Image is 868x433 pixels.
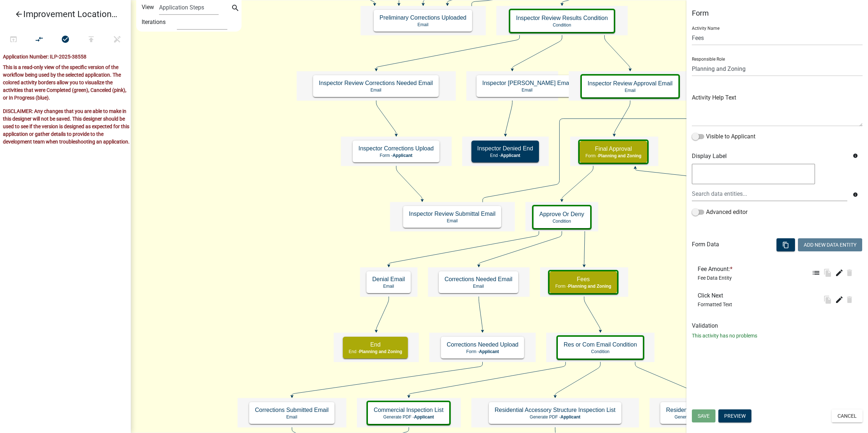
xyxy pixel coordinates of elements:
button: Save [692,409,715,422]
p: This is a read-only view of the specific version of the workflow being used by the selected appli... [3,64,131,102]
div: Application Number: ILP-2025-38558 [3,53,131,64]
p: Email [482,88,572,93]
p: End - [477,153,533,158]
h6: Form Data [692,241,719,248]
h5: Inspector Corrections Upload [358,145,434,152]
label: Visible to Applicant [692,132,755,141]
label: Advanced editor [692,208,747,216]
h5: Fees [555,276,611,283]
button: file_copy [822,267,833,279]
i: edit_off [113,35,122,45]
p: This activity has no problems [692,332,863,340]
wm-modal-confirm: Bulk Actions [776,242,795,248]
button: Auto Layout [26,32,52,48]
h5: Corrections Needed Email [445,276,512,283]
h6: Fee Amount: [698,266,735,272]
p: Email [445,284,512,289]
p: Email [319,88,433,93]
h5: Corrections Submitted Email [255,406,329,413]
button: Test Workflow [0,32,27,48]
h5: Res or Com Email Condition [564,341,637,348]
p: Email [372,284,405,289]
h5: Residential Accessory Structure Inspection List [495,406,616,413]
button: Save [104,32,130,48]
h5: Form [692,9,863,17]
i: publish [87,35,96,45]
p: Generate PDF - [666,414,734,420]
button: Preview [718,409,751,422]
p: Email [255,414,329,420]
h5: Preliminary Corrections Uploaded [380,14,466,21]
p: Form - [555,284,611,289]
button: file_copy [822,294,833,305]
span: Planning and Zoning [359,349,402,354]
i: compare_arrows [35,35,44,45]
span: Applicant [560,414,580,420]
span: Applicant [500,153,520,158]
wm-modal-confirm: Delete [845,267,857,279]
button: No problems [52,32,78,48]
i: info [853,192,858,197]
i: open_in_browser [9,35,18,45]
span: Formatted Text [698,302,732,307]
p: Generate PDF - [374,414,443,420]
button: Publish [78,32,104,48]
h5: Final Approval [585,145,641,152]
h5: Corrections Needed Upload [447,341,518,348]
span: Planning and Zoning [598,153,641,158]
button: content_copy [776,238,795,251]
button: Add New Data Entity [798,238,862,251]
p: Email [409,218,495,223]
h6: Display Label [692,153,847,159]
h5: End [349,341,402,348]
i: delete [845,268,854,277]
h6: Validation [692,322,863,329]
span: Save [698,413,710,419]
p: Generate PDF - [495,414,616,420]
h5: Denial Email [372,276,405,283]
h5: Commercial Inspection List [374,406,443,413]
p: Condition [539,219,584,224]
button: list [810,267,822,279]
span: Applicant [479,349,499,354]
p: Condition [516,23,608,28]
h5: Inspector Review Corrections Needed Email [319,80,433,86]
h5: Inspector Review Approval Email [588,80,673,87]
wm-modal-confirm: Delete [845,294,857,305]
h5: Approve Or Deny [539,211,584,218]
button: delete [845,294,857,305]
span: Applicant [393,153,413,158]
i: check_circle [61,35,70,45]
p: Form - [585,153,641,158]
input: Search data entities... [692,186,847,201]
p: Form - [358,153,434,158]
i: list [812,268,820,277]
span: Planning and Zoning [568,284,611,289]
h5: Residential Inspection List [666,406,734,413]
p: End - [349,349,402,354]
i: delete [845,295,854,304]
i: info [853,153,858,158]
button: edit [833,267,845,279]
i: file_copy [823,295,832,304]
h6: Click Next [698,292,732,299]
span: Fee Data Entity [698,275,732,281]
button: search [230,3,241,15]
h5: Inspector [PERSON_NAME] Email [482,80,572,86]
i: search [231,4,240,14]
div: Workflow actions [0,32,130,49]
p: Email [588,88,673,93]
i: edit [835,295,844,304]
p: Form - [447,349,518,354]
button: delete [845,267,857,279]
button: edit [833,294,845,305]
p: DISCLAIMER: Any changes that you are able to make in this designer will not be saved. This design... [3,108,131,146]
label: Iterations [142,15,166,29]
p: Email [380,22,466,27]
h5: Inspector Denied End [477,145,533,152]
h5: Inspector Review Results Condition [516,15,608,21]
i: file_copy [823,268,832,277]
i: arrow_back [15,10,23,20]
span: Applicant [414,414,434,420]
a: Improvement Location Permit [6,6,119,23]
